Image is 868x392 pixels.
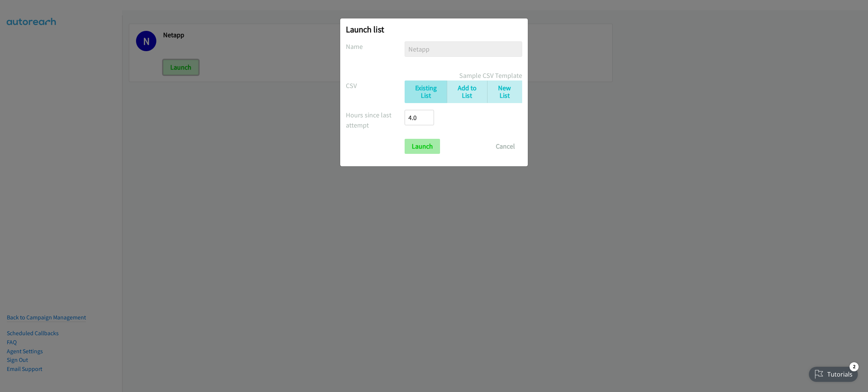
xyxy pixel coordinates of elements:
h2: Launch list [346,24,522,35]
iframe: Checklist [804,359,862,386]
label: CSV [346,81,405,91]
a: Existing List [405,81,447,103]
a: Sample CSV Template [459,70,522,81]
label: Name [346,41,405,52]
button: Cancel [489,139,522,154]
input: Launch [405,139,440,154]
label: Hours since last attempt [346,110,405,130]
a: Add to List [447,81,487,103]
a: New List [487,81,522,103]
